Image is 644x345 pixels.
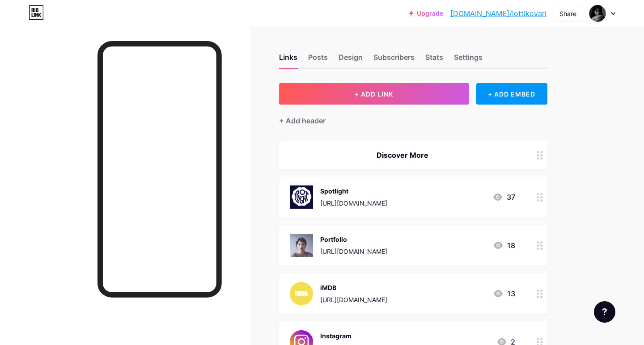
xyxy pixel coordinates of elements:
[373,52,415,68] div: Subscribers
[320,331,387,341] div: Instagram
[409,10,443,17] a: Upgrade
[290,185,313,209] img: Spotlight
[476,83,547,105] div: + ADD EMBED
[290,282,313,305] img: iMDB
[320,186,387,196] div: Spotlight
[320,235,387,244] div: Portfolio
[454,52,483,68] div: Settings
[290,150,515,160] div: Discover More
[355,90,393,98] span: + ADD LINK
[559,9,576,18] div: Share
[493,240,515,251] div: 18
[290,234,313,257] img: Portfolio
[279,83,469,105] button: + ADD LINK
[425,52,443,68] div: Stats
[308,52,328,68] div: Posts
[493,288,515,299] div: 13
[320,247,387,256] div: [URL][DOMAIN_NAME]
[320,198,387,208] div: [URL][DOMAIN_NAME]
[450,8,547,19] a: [DOMAIN_NAME]/lottikovari
[320,283,387,292] div: iMDB
[320,295,387,304] div: [URL][DOMAIN_NAME]
[589,5,606,22] img: lottikovari
[279,52,297,68] div: Links
[279,115,326,126] div: + Add header
[492,192,515,202] div: 37
[339,52,363,68] div: Design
